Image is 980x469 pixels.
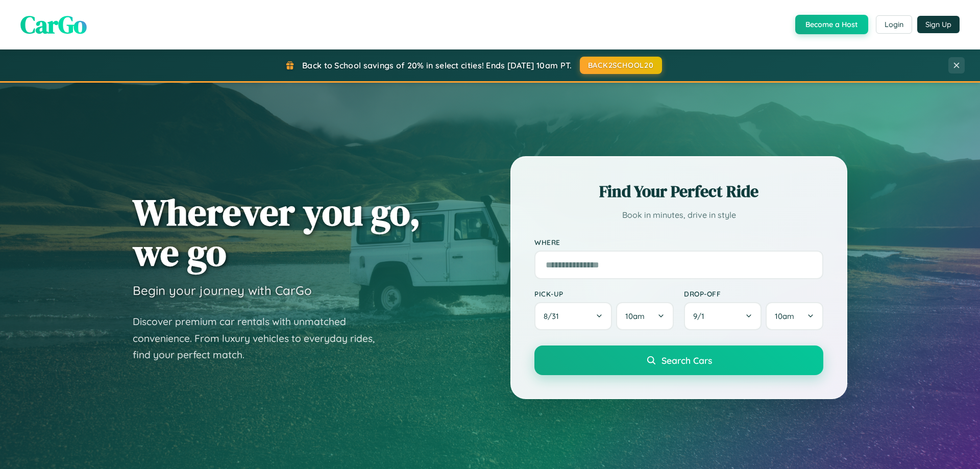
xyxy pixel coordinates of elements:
span: 8 / 31 [544,311,564,321]
button: Become a Host [795,15,868,34]
button: 10am [766,302,823,330]
button: Sign Up [917,16,960,33]
h3: Begin your journey with CarGo [133,283,312,298]
span: Search Cars [661,355,712,366]
p: Book in minutes, drive in style [534,208,823,223]
label: Drop-off [684,289,823,298]
span: CarGo [20,8,87,41]
span: 10am [775,311,794,321]
button: Search Cars [534,345,823,375]
label: Where [534,238,823,246]
h1: Wherever you go, we go [133,192,421,273]
button: 10am [616,302,674,330]
p: Discover premium car rentals with unmatched convenience. From luxury vehicles to everyday rides, ... [133,313,388,363]
span: 9 / 1 [693,311,709,321]
label: Pick-up [534,289,674,298]
button: Login [876,15,912,34]
button: 9/1 [684,302,762,330]
button: 8/31 [534,302,612,330]
span: Back to School savings of 20% in select cities! Ends [DATE] 10am PT. [302,60,572,70]
span: 10am [625,311,645,321]
button: BACK2SCHOOL20 [580,57,662,74]
h2: Find Your Perfect Ride [534,180,823,203]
